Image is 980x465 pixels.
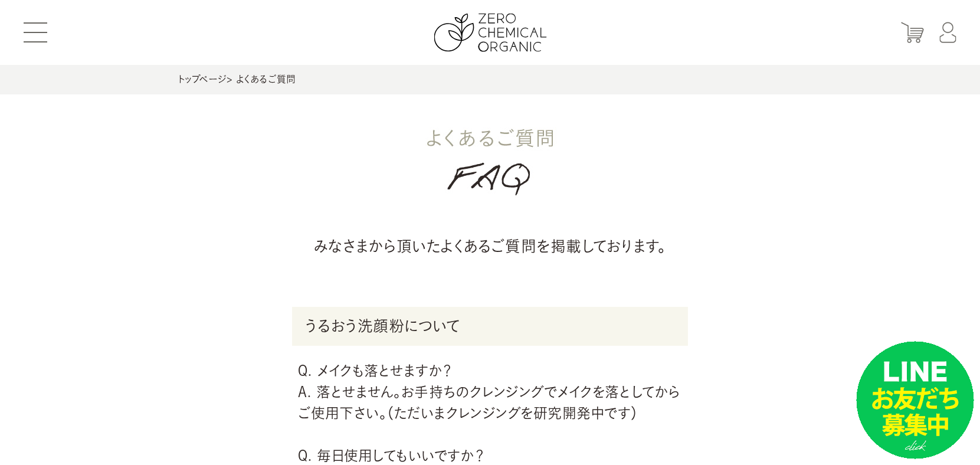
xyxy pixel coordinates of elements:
[269,94,712,224] img: よくあるご質問
[856,341,974,459] img: small_line.png
[292,237,687,256] p: みなさまから頂いたよくあるご質問を掲載しております。
[434,14,546,52] img: ZERO CHEMICAL ORGANIC
[939,22,956,43] img: マイページ
[178,65,803,94] div: > よくあるご質問
[901,22,924,43] img: カート
[178,74,227,84] a: トップページ
[292,307,687,346] dt: うるおう洗顔粉について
